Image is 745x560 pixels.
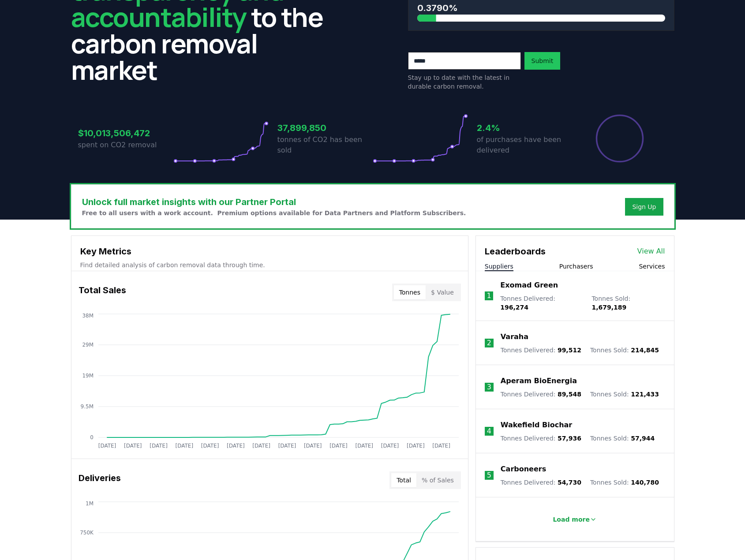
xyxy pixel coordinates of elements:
[487,291,491,301] p: 1
[485,245,546,258] h3: Leaderboards
[501,434,581,443] p: Tonnes Delivered :
[487,338,491,348] p: 2
[124,443,142,449] tspan: [DATE]
[329,443,348,449] tspan: [DATE]
[394,285,426,299] button: Tonnes
[408,73,521,91] p: Stay up to date with the latest in durable carbon removal.
[150,443,168,449] tspan: [DATE]
[82,342,94,348] tspan: 29M
[631,479,659,486] span: 140,780
[590,346,659,355] p: Tonnes Sold :
[639,262,665,271] button: Services
[590,390,659,399] p: Tonnes Sold :
[277,121,373,134] h3: 37,899,850
[407,443,425,449] tspan: [DATE]
[546,511,604,528] button: Load more
[487,426,491,437] p: 4
[501,376,577,386] a: Aperam BioEnergia
[632,202,656,211] a: Sign Up
[80,245,459,258] h3: Key Metrics
[417,1,665,15] h3: 0.3790%
[78,127,173,140] h3: $10,013,506,472
[98,443,116,449] tspan: [DATE]
[90,434,94,441] tspan: 0
[426,285,459,299] button: $ Value
[631,347,659,354] span: 214,845
[80,261,459,269] p: Find detailed analysis of carbon removal data through time.
[500,294,583,312] p: Tonnes Delivered :
[277,134,373,156] p: tonnes of CO2 has been sold
[381,443,399,449] tspan: [DATE]
[432,443,450,449] tspan: [DATE]
[501,464,546,474] a: Carboneers
[416,473,459,487] button: % of Sales
[477,121,572,134] h3: 2.4%
[592,294,665,312] p: Tonnes Sold :
[558,435,581,442] span: 57,936
[485,262,513,271] button: Suppliers
[303,443,322,449] tspan: [DATE]
[487,470,491,481] p: 5
[501,420,572,430] a: Wakefield Biochar
[79,284,126,301] h3: Total Sales
[590,434,655,443] p: Tonnes Sold :
[201,443,219,449] tspan: [DATE]
[355,443,373,449] tspan: [DATE]
[553,515,590,524] p: Load more
[80,403,93,410] tspan: 9.5M
[524,52,561,70] button: Submit
[487,382,491,392] p: 3
[78,140,173,150] p: spent on CO2 removal
[82,209,466,217] p: Free to all users with a work account. Premium options available for Data Partners and Platform S...
[175,443,193,449] tspan: [DATE]
[500,280,558,291] a: Exomad Green
[79,471,121,489] h3: Deliveries
[82,373,94,379] tspan: 19M
[501,332,528,342] a: Varaha
[500,304,528,311] span: 196,274
[590,478,659,487] p: Tonnes Sold :
[252,443,270,449] tspan: [DATE]
[80,530,94,536] tspan: 750K
[558,479,581,486] span: 54,730
[501,346,581,355] p: Tonnes Delivered :
[501,390,581,399] p: Tonnes Delivered :
[278,443,296,449] tspan: [DATE]
[558,391,581,398] span: 89,548
[86,500,94,507] tspan: 1M
[558,347,581,354] span: 99,512
[82,195,466,209] h3: Unlock full market insights with our Partner Portal
[559,262,593,271] button: Purchasers
[592,304,626,311] span: 1,679,189
[501,478,581,487] p: Tonnes Delivered :
[477,134,572,156] p: of purchases have been delivered
[227,443,245,449] tspan: [DATE]
[637,246,665,257] a: View All
[595,114,644,163] div: Percentage of sales delivered
[631,435,655,442] span: 57,944
[391,473,416,487] button: Total
[82,313,94,319] tspan: 38M
[625,198,663,216] button: Sign Up
[631,391,659,398] span: 121,433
